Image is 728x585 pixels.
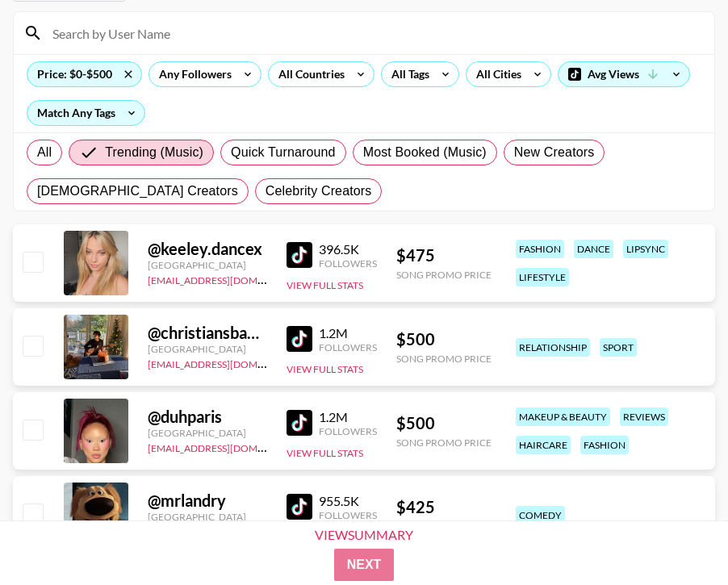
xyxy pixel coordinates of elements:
button: View Full Stats [287,279,363,291]
div: Any Followers [149,62,235,86]
div: Avg Views [559,62,689,86]
div: 396.5K [319,241,377,257]
div: @ duhparis [148,407,267,427]
div: fashion [516,240,564,258]
a: [EMAIL_ADDRESS][DOMAIN_NAME] [148,271,310,286]
img: TikTok [287,242,312,268]
div: Song Promo Price [396,353,492,365]
div: lifestyle [516,268,569,286]
div: All Tags [382,62,433,86]
div: [GEOGRAPHIC_DATA] [148,511,267,523]
span: Most Booked (Music) [363,143,487,162]
div: Song Promo Price [396,437,492,449]
div: sport [600,338,637,357]
div: Followers [319,425,377,437]
div: comedy [516,506,565,524]
span: Quick Turnaround [231,143,336,162]
span: [DEMOGRAPHIC_DATA] Creators [37,182,238,201]
div: 955.5K [319,493,377,509]
div: $ 475 [396,245,492,265]
div: relationship [516,338,590,357]
div: @ mrlandry [148,491,267,511]
div: dance [574,240,613,258]
div: reviews [620,407,668,426]
div: fashion [580,436,629,454]
input: Search by User Name [43,20,705,46]
img: TikTok [287,410,312,436]
div: $ 500 [396,329,492,349]
div: 1.2M [319,325,377,341]
div: [GEOGRAPHIC_DATA] [148,343,267,355]
span: New Creators [514,143,595,162]
div: 1.2M [319,409,377,425]
div: All Cities [467,62,525,86]
div: Match Any Tags [27,101,144,125]
a: [EMAIL_ADDRESS][DOMAIN_NAME] [148,439,310,454]
div: makeup & beauty [516,407,610,426]
button: Next [334,549,395,581]
div: Song Promo Price [396,269,492,281]
span: All [37,143,52,162]
div: [GEOGRAPHIC_DATA] [148,259,267,271]
div: Followers [319,509,377,521]
div: haircare [516,436,571,454]
div: $ 500 [396,413,492,433]
div: [GEOGRAPHIC_DATA] [148,427,267,439]
div: Followers [319,341,377,353]
img: TikTok [287,326,312,352]
div: lipsync [623,240,668,258]
div: @ christiansbanned [148,323,267,343]
img: TikTok [287,494,312,520]
button: View Full Stats [287,363,363,375]
div: @ keeley.dancex [148,239,267,259]
button: View Full Stats [287,447,363,459]
span: Celebrity Creators [266,182,372,201]
div: View Summary [301,528,427,542]
div: $ 425 [396,497,492,517]
a: [EMAIL_ADDRESS][DOMAIN_NAME] [148,355,310,370]
div: All Countries [269,62,348,86]
div: Price: $0-$500 [27,62,141,86]
div: Followers [319,257,377,270]
span: Trending (Music) [105,143,203,162]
